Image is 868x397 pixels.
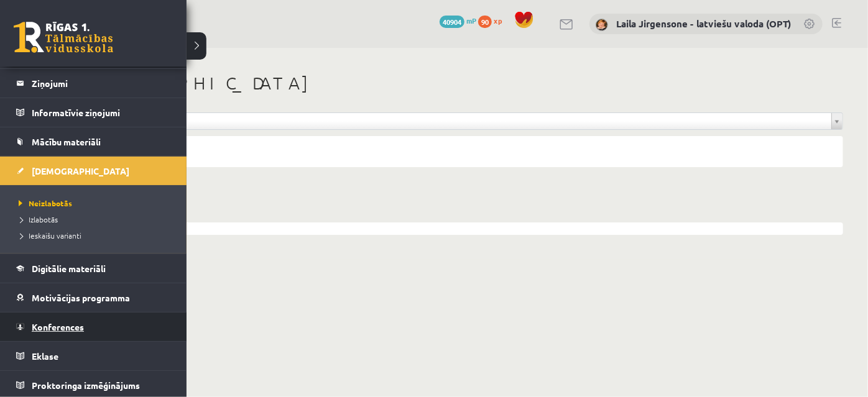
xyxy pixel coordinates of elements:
[616,17,791,30] a: Laila Jirgensone - latviešu valoda (OPT)
[16,198,174,209] a: Neizlabotās
[16,214,58,224] span: Izlabotās
[32,136,101,147] span: Mācību materiāli
[596,19,608,31] img: Laila Jirgensone - latviešu valoda (OPT)
[16,254,171,283] a: Digitālie materiāli
[16,127,171,156] a: Mācību materiāli
[466,16,476,25] span: mP
[75,113,843,129] a: Rādīt visas
[16,69,171,98] a: Ziņojumi
[16,157,171,185] a: [DEMOGRAPHIC_DATA]
[16,313,171,341] a: Konferences
[16,98,171,127] a: Informatīvie ziņojumi
[32,165,129,176] span: [DEMOGRAPHIC_DATA]
[16,230,174,241] a: Ieskaišu varianti
[478,16,492,28] span: 90
[80,113,826,129] span: Rādīt visas
[16,214,174,225] a: Izlabotās
[32,350,58,362] span: Eklase
[32,292,130,303] span: Motivācijas programma
[32,263,106,274] span: Digitālie materiāli
[32,98,171,127] legend: Informatīvie ziņojumi
[494,16,502,25] span: xp
[75,73,843,94] h1: [DEMOGRAPHIC_DATA]
[478,16,508,25] a: 90 xp
[32,321,84,332] span: Konferences
[440,16,464,28] span: 40904
[32,69,171,98] legend: Ziņojumi
[440,16,476,25] a: 40904 mP
[16,198,72,208] span: Neizlabotās
[16,230,81,240] span: Ieskaišu varianti
[32,380,140,391] span: Proktoringa izmēģinājums
[14,22,113,53] a: Rīgas 1. Tālmācības vidusskola
[16,342,171,370] a: Eklase
[16,283,171,312] a: Motivācijas programma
